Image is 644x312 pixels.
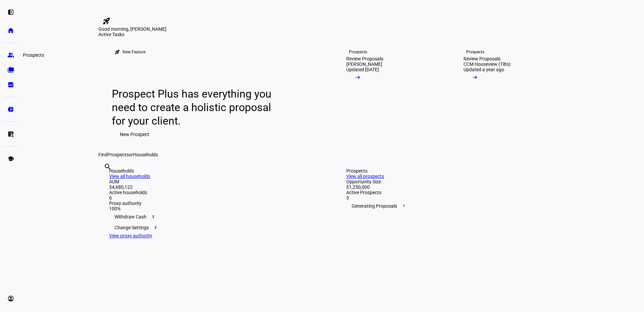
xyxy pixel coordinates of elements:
[335,37,447,152] a: ProspectsReview Proposals[PERSON_NAME]Updated [DATE]
[7,81,14,88] eth-mat-symbol: bid_landscape
[472,74,478,81] mat-icon: arrow_right_alt
[7,155,14,162] eth-mat-symbol: school
[7,67,14,73] eth-mat-symbol: folder_copy
[109,168,319,174] div: Households
[349,49,367,55] div: Prospects
[20,51,47,59] div: Prospects
[109,190,319,195] div: Active households
[346,56,383,61] div: Review Proposals
[7,131,14,137] eth-mat-symbol: list_alt_add
[112,128,157,141] button: New Prospect
[346,61,382,67] div: [PERSON_NAME]
[107,152,129,157] span: Prospects
[346,67,379,72] div: Updated [DATE]
[153,225,158,230] span: 2
[346,168,556,174] div: Prospects
[463,56,501,61] div: Review Proposals
[104,163,112,171] mat-icon: search
[346,195,556,201] div: 3
[463,67,504,72] div: Updated a year ago
[7,106,14,113] eth-mat-symbol: pie_chart
[109,222,319,233] div: Change Settings
[401,203,407,209] span: 1
[123,49,146,55] div: New Feature
[7,295,14,302] eth-mat-symbol: account_circle
[115,49,120,55] mat-icon: rocket_launch
[346,201,556,211] div: Generating Proposals
[109,201,319,206] div: Proxy authority
[120,128,149,141] span: New Prospect
[109,174,150,179] a: View all households
[7,27,14,34] eth-mat-symbol: home
[346,184,556,190] div: $1,250,000
[7,52,14,58] eth-mat-symbol: group
[4,78,18,92] a: bid_landscape
[151,214,156,219] span: 2
[109,206,319,211] div: 100%
[102,17,110,25] mat-icon: rocket_launch
[109,233,152,238] a: View proxy authority
[346,179,556,184] div: Opportunity Size
[7,9,14,16] eth-mat-symbol: left_panel_open
[104,172,105,180] input: Enter name of prospect or household
[4,48,18,62] a: group
[109,179,319,184] div: AUM
[4,63,18,77] a: folder_copy
[98,26,567,32] div: Good morning, [PERSON_NAME]
[109,184,319,190] div: $4,680,122
[453,37,565,152] a: ProspectsReview ProposalsCCM Houseview (Tilts)Updated a year ago
[346,190,556,195] div: Active Prospects
[98,32,567,37] div: Active Tasks
[354,74,361,81] mat-icon: arrow_right_alt
[109,211,319,222] div: Withdraw Cash
[346,174,384,179] a: View all prospects
[98,152,567,157] div: Find or
[4,103,18,116] a: pie_chart
[4,24,18,37] a: home
[112,87,278,128] div: Prospect Plus has everything you need to create a holistic proposal for your client.
[109,195,319,201] div: 6
[466,49,484,55] div: Prospects
[463,61,511,67] div: CCM Houseview (Tilts)
[133,152,158,157] span: Households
